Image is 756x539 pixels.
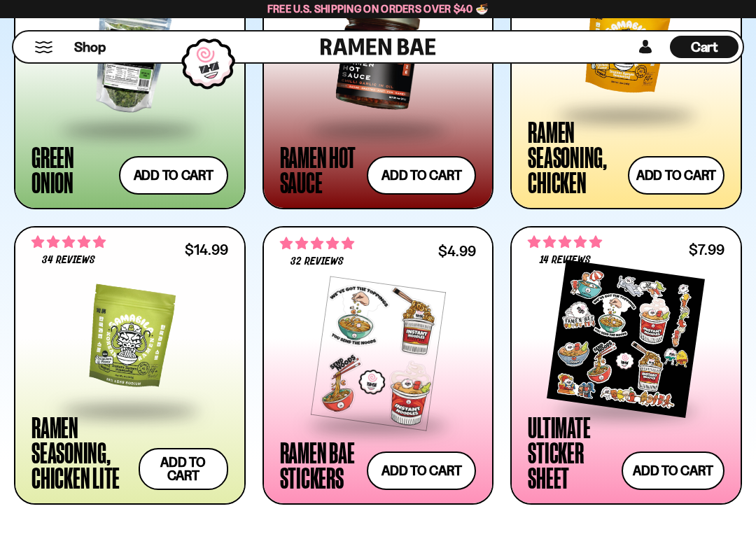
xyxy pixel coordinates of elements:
div: Ramen Bae Stickers [280,440,360,490]
a: 4.75 stars 32 reviews $4.99 Ramen Bae Stickers Add to cart [262,226,494,505]
div: Green Onion [31,144,112,195]
div: Ramen Seasoning, Chicken [528,119,621,195]
div: $14.99 [185,243,228,256]
span: 32 reviews [290,256,344,267]
div: Ramen Seasoning, Chicken Lite [31,414,132,490]
span: Free U.S. Shipping on Orders over $40 🍜 [267,2,489,15]
div: Cart [670,31,738,62]
a: 5.00 stars 34 reviews $14.99 Ramen Seasoning, Chicken Lite Add to cart [14,226,246,505]
div: $4.99 [438,244,476,258]
button: Add to cart [119,156,228,195]
span: 14 reviews [540,255,591,266]
span: 5.00 stars [31,233,106,251]
span: Cart [691,38,718,55]
div: Ultimate Sticker Sheet [528,414,614,490]
span: Shop [74,38,106,57]
a: 4.86 stars 14 reviews $7.99 Ultimate Sticker Sheet Add to cart [510,226,742,505]
a: Shop [74,36,106,58]
button: Add to cart [628,156,724,195]
span: 4.86 stars [528,233,602,251]
button: Add to cart [622,451,724,490]
div: $7.99 [689,243,724,256]
button: Add to cart [367,451,476,490]
span: 4.75 stars [280,234,354,253]
button: Add to cart [367,156,476,195]
span: 34 reviews [42,255,95,266]
button: Mobile Menu Trigger [34,41,53,53]
button: Add to cart [139,448,228,490]
div: Ramen Hot Sauce [280,144,360,195]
